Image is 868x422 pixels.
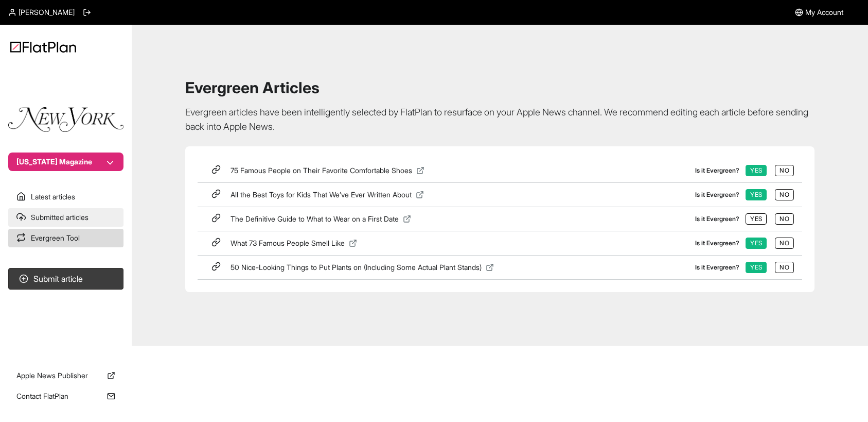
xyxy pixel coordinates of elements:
label: Is it Evergreen? [695,192,739,198]
button: No [775,189,794,200]
span: My Account [805,7,843,18]
a: Latest articles [8,188,123,206]
button: [US_STATE] Magazine [8,153,123,171]
a: [PERSON_NAME] [8,7,75,18]
img: Logo [10,41,76,53]
button: No [775,262,794,273]
label: Is it Evergreen? [695,240,739,246]
label: Is it Evergreen? [695,167,739,174]
span: The Definitive Guide to What to Wear on a First Date [231,214,399,223]
button: Yes [746,165,767,176]
button: No [775,165,794,176]
button: Yes [746,238,767,249]
button: No [775,213,794,225]
p: Evergreen articles have been intelligently selected by FlatPlan to resurface on your Apple News c... [185,105,814,134]
span: 50 Nice-Looking Things to Put Plants on (Including Some Actual Plant Stands) [231,263,482,272]
h1: Evergreen Articles [185,78,814,97]
label: Is it Evergreen? [695,264,739,271]
button: Yes [746,262,767,273]
a: Evergreen Tool [8,229,123,247]
button: Yes [746,213,767,225]
label: Is it Evergreen? [695,216,739,222]
button: No [775,238,794,249]
img: Publication Logo [8,107,123,132]
a: Submitted articles [8,208,123,227]
a: Apple News Publisher [8,366,123,385]
span: 75 Famous People on Their Favorite Comfortable Shoes [231,166,412,175]
span: All the Best Toys for Kids That We’ve Ever Written About [231,190,412,199]
button: Yes [746,189,767,200]
button: Submit article [8,268,123,290]
span: [PERSON_NAME] [19,7,75,18]
a: Contact FlatPlan [8,387,123,406]
span: What 73 Famous People Smell Like [231,239,345,247]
